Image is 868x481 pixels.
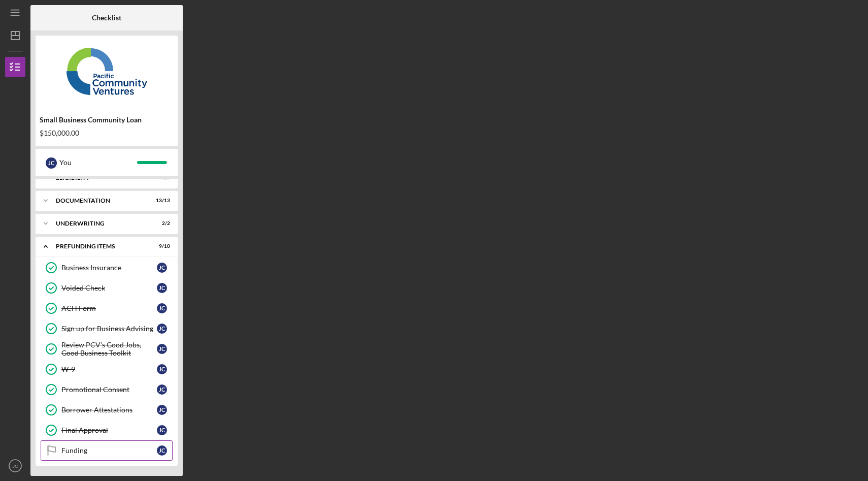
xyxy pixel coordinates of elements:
[12,463,18,469] text: JC
[61,426,157,434] div: Final Approval
[152,243,170,249] div: 9 / 10
[92,14,121,22] b: Checklist
[61,264,157,272] div: Business Insurance
[152,220,170,227] div: 2 / 2
[41,440,173,461] a: FundingJC
[61,365,157,373] div: W-9
[157,344,167,354] div: J C
[41,258,173,278] a: Business InsuranceJC
[56,198,145,204] div: Documentation
[157,384,167,395] div: J C
[61,446,157,455] div: Funding
[61,304,157,312] div: ACH Form
[157,324,167,334] div: J C
[41,400,173,420] a: Borrower AttestationsJC
[61,406,157,414] div: Borrower Attestations
[41,420,173,440] a: Final ApprovalJC
[157,425,167,435] div: J C
[36,41,178,102] img: Product logo
[157,263,167,273] div: J C
[41,339,173,359] a: Review PCV's Good Jobs, Good Business ToolkitJC
[157,283,167,293] div: J C
[59,154,137,171] div: You
[41,278,173,298] a: Voided CheckJC
[41,298,173,318] a: ACH FormJC
[157,405,167,415] div: J C
[56,220,145,227] div: Underwriting
[41,318,173,339] a: Sign up for Business AdvisingJC
[61,341,157,357] div: Review PCV's Good Jobs, Good Business Toolkit
[152,198,170,204] div: 13 / 13
[157,303,167,313] div: J C
[40,129,174,137] div: $150,000.00
[61,386,157,394] div: Promotional Consent
[41,359,173,379] a: W-9JC
[61,325,157,333] div: Sign up for Business Advising
[5,456,25,476] button: JC
[41,379,173,400] a: Promotional ConsentJC
[46,157,57,169] div: J C
[157,364,167,374] div: J C
[61,284,157,292] div: Voided Check
[157,445,167,456] div: J C
[40,116,174,124] div: Small Business Community Loan
[56,243,145,249] div: Prefunding Items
